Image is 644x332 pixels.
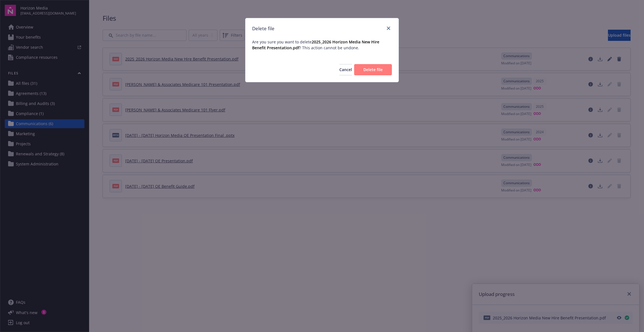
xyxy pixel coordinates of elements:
[354,64,392,75] button: Delete file
[385,25,392,32] a: close
[339,67,352,72] span: Cancel
[339,64,352,75] button: Cancel
[252,39,379,50] span: Are you sure you want to delete ? This action cannot be undone.
[252,39,379,50] strong: 2025_2026 Horizon Media New Hire Benefit Presentation.pdf
[363,67,383,72] span: Delete file
[252,25,274,32] h1: Delete file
